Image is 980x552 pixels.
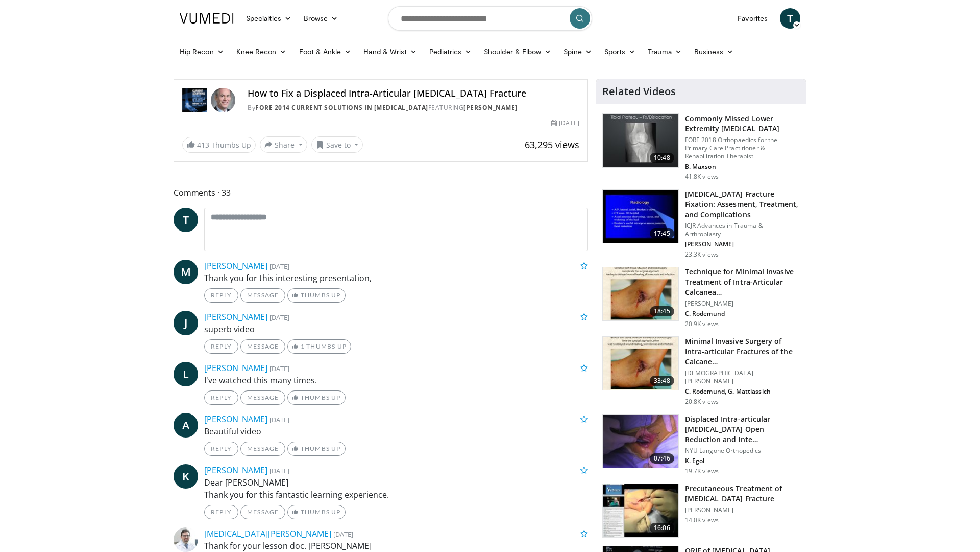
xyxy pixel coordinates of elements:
[204,540,588,552] p: Thank for your lesson doc. [PERSON_NAME]
[287,442,345,456] a: Thumbs Up
[240,442,285,456] a: Message
[204,442,238,456] a: Reply
[248,88,579,99] h4: How to Fix a Displaced Intra-Articular [MEDICAL_DATA] Fracture
[204,390,238,405] a: Reply
[204,374,588,386] p: I've watched this many times.
[240,339,285,354] a: Message
[642,41,688,62] a: Trauma
[685,369,800,385] p: [DEMOGRAPHIC_DATA][PERSON_NAME]
[685,240,800,248] p: [PERSON_NAME]
[182,137,256,153] a: 413 Thumbs Up
[602,414,800,475] a: 07:46 Displaced Intra-articular [MEDICAL_DATA] Open Reduction and Inte… NYU Langone Orthopedics K...
[463,103,518,112] a: [PERSON_NAME]
[602,336,800,406] a: 33:48 Minimal Invasive Surgery of Intra-articular Fractures of the Calcane… [DEMOGRAPHIC_DATA][PE...
[255,103,428,112] a: FORE 2014 Current Solutions in [MEDICAL_DATA]
[551,119,579,128] div: [DATE]
[685,267,800,297] h3: Technique for Minimal Invasive Treatment of Intra-Articular Calcanea…
[204,528,331,539] a: [MEDICAL_DATA][PERSON_NAME]
[204,260,267,271] a: [PERSON_NAME]
[602,189,800,259] a: 17:45 [MEDICAL_DATA] Fracture Fixation: Assesment, Treatment, and Complications ICJR Advances in ...
[685,457,800,465] p: K. Egol
[780,8,800,29] a: T
[685,447,800,455] p: NYU Langone Orthopedics
[602,113,800,181] a: 10:48 Commonly Missed Lower Extremity [MEDICAL_DATA] FORE 2018 Orthopaedics for the Primary Care ...
[650,228,674,239] span: 17:45
[293,41,358,62] a: Foot & Ankle
[174,41,230,62] a: Hip Recon
[174,260,198,284] a: M
[287,339,351,354] a: 1 Thumbs Up
[685,173,719,181] p: 41.8K views
[685,484,800,504] h3: Precutaneous Treatment of [MEDICAL_DATA] Fracture
[269,466,289,475] small: [DATE]
[602,85,676,98] h4: Related Videos
[685,320,719,328] p: 20.9K views
[204,323,588,335] p: superb video
[287,390,345,405] a: Thumbs Up
[174,413,198,438] a: A
[240,390,285,405] a: Message
[603,415,678,468] img: heCDP4pTuni5z6vX4xMDoxOjBzMTt2bJ.150x105_q85_crop-smart_upscale.jpg
[685,163,800,171] p: B. Maxson
[287,288,345,303] a: Thumbs Up
[204,288,238,303] a: Reply
[650,453,674,464] span: 07:46
[174,208,198,232] a: T
[557,41,598,62] a: Spine
[301,342,305,350] span: 1
[602,267,800,328] a: 18:45 Technique for Minimal Invasive Treatment of Intra-Articular Calcanea… [PERSON_NAME] C. Rode...
[685,113,800,134] h3: Commonly Missed Lower Extremity [MEDICAL_DATA]
[685,250,719,259] p: 23.3K views
[688,41,740,62] a: Business
[650,376,674,386] span: 33:48
[204,413,267,425] a: [PERSON_NAME]
[298,8,345,29] a: Browse
[260,136,307,153] button: Share
[204,505,238,519] a: Reply
[685,300,800,308] p: [PERSON_NAME]
[525,139,579,151] span: 63,295 views
[240,8,298,29] a: Specialties
[603,114,678,167] img: 4aa379b6-386c-4fb5-93ee-de5617843a87.150x105_q85_crop-smart_upscale.jpg
[685,414,800,445] h3: Displaced Intra-articular [MEDICAL_DATA] Open Reduction and Inte…
[174,527,198,552] img: Avatar
[598,41,642,62] a: Sports
[603,267,678,320] img: dedc188c-4393-4618-b2e6-7381f7e2f7ad.150x105_q85_crop-smart_upscale.jpg
[478,41,557,62] a: Shoulder & Elbow
[240,288,285,303] a: Message
[685,336,800,367] h3: Minimal Invasive Surgery of Intra-articular Fractures of the Calcane…
[211,88,235,112] img: Avatar
[685,222,800,238] p: ICJR Advances in Trauma & Arthroplasty
[180,13,234,24] img: VuMedi Logo
[204,425,588,438] p: Beautiful video
[357,41,423,62] a: Hand & Wrist
[174,311,198,335] a: J
[650,306,674,316] span: 18:45
[240,505,285,519] a: Message
[204,465,267,476] a: [PERSON_NAME]
[685,467,719,475] p: 19.7K views
[174,362,198,386] a: L
[174,464,198,489] span: K
[269,415,289,424] small: [DATE]
[269,313,289,322] small: [DATE]
[230,41,293,62] a: Knee Recon
[603,337,678,390] img: 35a50d49-627e-422b-a069-3479b31312bc.150x105_q85_crop-smart_upscale.jpg
[269,364,289,373] small: [DATE]
[423,41,478,62] a: Pediatrics
[174,186,588,199] span: Comments 33
[248,103,579,112] div: By FEATURING
[685,310,800,318] p: C. Rodemund
[182,88,207,112] img: FORE 2014 Current Solutions in Foot and Ankle Surgery
[197,140,209,150] span: 413
[685,506,800,514] p: [PERSON_NAME]
[731,8,774,29] a: Favorites
[685,136,800,160] p: FORE 2018 Orthopaedics for the Primary Care Practitioner & Rehabilitation Therapist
